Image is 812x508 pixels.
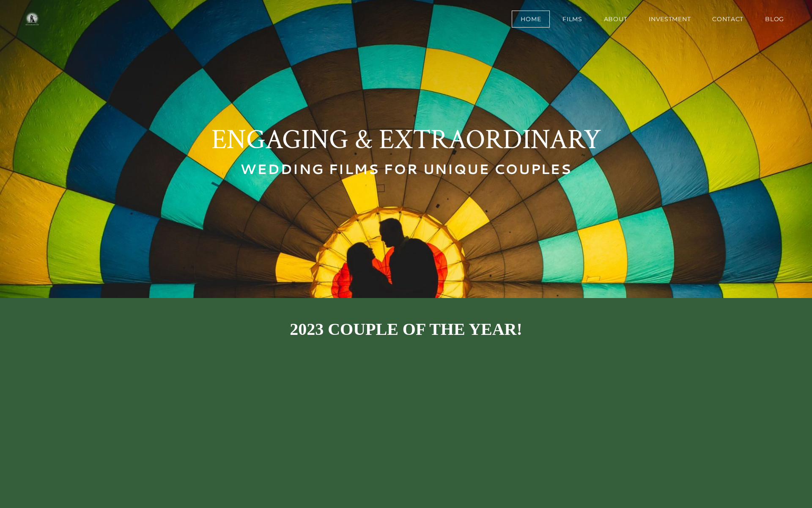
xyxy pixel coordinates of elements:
[756,11,793,28] a: BLOG
[554,11,591,28] a: Films
[240,160,572,178] font: WEDDING FILMS FOR UNIQUE COUPLES
[640,11,700,28] a: Investment
[211,122,601,158] a: ENGAGING & EXTRAORDINARY
[595,11,636,28] a: About
[290,320,522,339] font: 2023 Couple of the Year!
[17,11,47,28] img: One in a Million Films | Los Angeles Wedding Videographer
[512,11,550,28] a: Home
[703,11,752,28] a: Contact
